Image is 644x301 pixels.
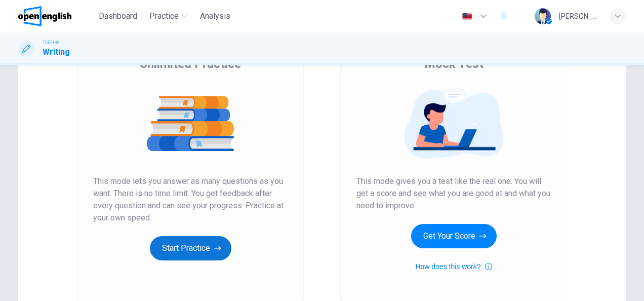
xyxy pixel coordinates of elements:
[145,7,192,25] button: Practice
[18,6,71,26] img: OpenEnglish logo
[559,10,597,22] div: [PERSON_NAME]
[200,10,230,22] span: Analysis
[93,175,288,224] span: This mode lets you answer as many questions as you want. There is no time limit. You get feedback...
[43,39,59,46] span: TOEFL®
[356,175,551,212] span: This mode gives you a test like the real one. You will get a score and see what you are good at a...
[95,7,141,25] button: Dashboard
[99,10,137,22] span: Dashboard
[535,8,551,24] img: Profile picture
[149,10,179,22] span: Practice
[411,224,497,248] button: Get Your Score
[196,7,234,25] button: Analysis
[43,46,70,58] h1: Writing
[415,260,492,273] button: How does this work?
[461,13,473,20] img: en
[18,6,95,26] a: OpenEnglish logo
[150,236,231,260] button: Start Practice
